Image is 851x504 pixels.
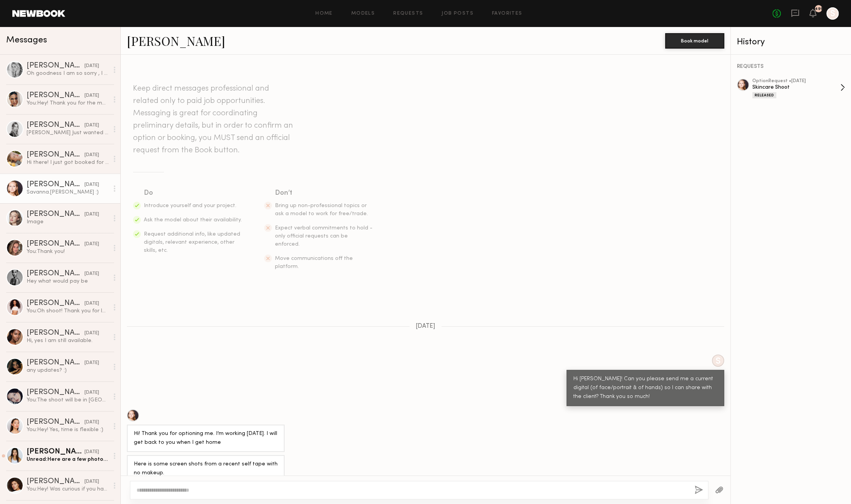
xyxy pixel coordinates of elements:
div: Hi, yes I am still available. [27,337,109,344]
div: [DATE] [84,359,99,367]
div: [PERSON_NAME] [27,448,84,456]
div: [DATE] [84,62,99,70]
div: You: The shoot will be in [GEOGRAPHIC_DATA]. Unfortunately, there isn't anyone coming from that d... [27,396,109,404]
div: Don’t [275,188,374,199]
div: Hi there! I just got booked for another job [DATE][DATE] and won’t be available for this one. I’m... [27,159,109,166]
div: [DATE] [84,448,99,456]
div: History [737,38,845,47]
span: Move communications off the platform. [275,256,353,269]
div: Image [27,218,109,226]
div: You: Oh shoot! Thank you for letting me know :). If you end up having an hour open we'd love to b... [27,307,109,315]
div: [PERSON_NAME] [27,300,84,307]
div: You: Hey! Thank you for the message! Unfortunately the price is what it is :(. We could look into... [27,99,109,107]
div: [PERSON_NAME] [27,92,84,99]
div: Hey what would pay be [27,278,109,285]
a: Models [351,11,375,16]
div: [DATE] [84,181,99,189]
div: Savanna.[PERSON_NAME] :) [27,189,109,196]
a: [PERSON_NAME] [127,32,225,49]
div: [PERSON_NAME] [27,478,84,485]
a: optionRequest •[DATE]Skincare ShootReleased [752,79,845,98]
div: [PERSON_NAME] [27,181,84,189]
div: [DATE] [84,300,99,307]
header: Keep direct messages professional and related only to paid job opportunities. Messaging is great ... [133,83,295,157]
div: You: Hey! Was curious if you have a partner who would be interested in joining for the shoot? The... [27,485,109,493]
div: any updates? :) [27,367,109,374]
span: Expect verbal commitments to hold - only official requests can be enforced. [275,226,372,247]
div: [DATE] [84,92,99,99]
div: Released [752,92,776,98]
button: Book model [665,33,724,49]
a: Job Posts [442,11,474,16]
div: [DATE] [84,419,99,426]
div: [DATE] [84,211,99,218]
div: You: Hey! Yes, time is flexible :) [27,426,109,433]
div: [PERSON_NAME] Just wanted to check in about the shoot:) [27,129,109,137]
span: Bring up non-professional topics or ask a model to work for free/trade. [275,203,368,216]
div: [PERSON_NAME] [27,359,84,367]
div: [PERSON_NAME] [27,62,84,70]
div: Skincare Shoot [752,84,840,91]
a: Book model [665,37,724,44]
div: option Request • [DATE] [752,79,840,84]
a: Requests [393,11,423,16]
div: Do [144,188,243,199]
div: Here is some screen shots from a recent self tape with no makeup. [134,460,278,478]
div: [PERSON_NAME] [27,121,84,129]
div: REQUESTS [737,64,845,69]
span: Ask the model about their availability. [144,217,242,223]
a: Home [315,11,333,16]
div: [DATE] [84,241,99,248]
div: Unread: Here are a few photos of us! [27,456,109,463]
div: [PERSON_NAME] [27,270,84,278]
a: S [826,7,839,20]
span: Messages [6,36,47,45]
div: [PERSON_NAME]'[PERSON_NAME] [27,329,84,337]
span: Introduce yourself and your project. [144,203,236,208]
div: [DATE] [84,478,99,485]
div: [PERSON_NAME] [27,211,84,218]
div: [PERSON_NAME] [27,151,84,159]
div: [DATE] [84,389,99,396]
div: Oh goodness I am so sorry , I am new to this app and just restarting from a health break and have... [27,70,109,77]
div: [DATE] [84,270,99,278]
span: [DATE] [416,323,435,330]
div: [PERSON_NAME] [27,389,84,396]
a: Favorites [492,11,522,16]
span: Request additional info, like updated digitals, relevant experience, other skills, etc. [144,232,240,253]
div: 491 [815,7,822,11]
div: Hi! Thank you for optioning me. I’m working [DATE]. I will get back to you when I get home [134,430,278,447]
div: [PERSON_NAME] [27,240,84,248]
div: [PERSON_NAME] [27,418,84,426]
div: [DATE] [84,330,99,337]
div: Hi [PERSON_NAME]! Can you please send me a current digital (of face/portrait & of hands) so I can... [573,375,717,401]
div: You: Thank you! [27,248,109,255]
div: [DATE] [84,122,99,129]
div: [DATE] [84,152,99,159]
